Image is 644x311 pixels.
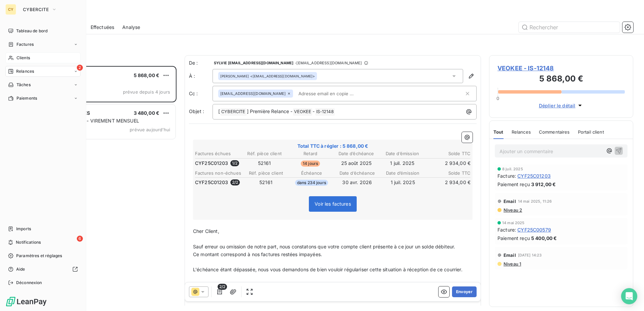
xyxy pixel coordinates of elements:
[518,253,542,257] span: [DATE] 14:23
[242,150,287,157] th: Réf. pièce client
[16,239,41,245] span: Notifications
[195,150,241,157] th: Factures échues
[293,108,313,116] span: VEOKEE
[334,150,379,157] th: Date d’échéance
[504,252,516,258] span: Email
[17,41,34,47] span: Factures
[189,90,213,97] label: Cc :
[193,228,219,234] span: Cher Client,
[517,226,551,233] span: CYF25C00579
[16,226,31,232] span: Imports
[214,61,293,65] span: SYLVIE [EMAIL_ADDRESS][DOMAIN_NAME]
[16,253,62,259] span: Paramètres et réglages
[218,108,220,114] span: [
[502,221,525,225] span: 14 mai 2025
[539,129,570,135] span: Commentaires
[48,118,139,124] span: FR - CYBERCITE - VIREMENT MENSUEL
[380,150,425,157] th: Date d’émission
[504,199,516,204] span: Email
[195,160,228,167] span: CYF25C01203
[380,160,425,167] td: 1 juil. 2025
[17,95,37,101] span: Paiements
[503,261,521,267] span: Niveau 1
[518,199,552,203] span: 14 mai 2025, 11:26
[91,24,115,31] span: Effectuées
[334,160,379,167] td: 25 août 2025
[531,235,557,242] span: 5 400,00 €
[426,170,471,177] th: Solde TTC
[295,180,328,186] span: dans 234 jours
[426,160,471,167] td: 2 934,00 €
[539,102,576,109] span: Déplier le détail
[77,65,83,71] span: 2
[497,235,530,242] span: Paiement reçu
[426,179,471,186] td: 2 934,00 €
[315,201,351,207] span: Voir les factures
[242,160,287,167] td: 52161
[189,73,213,79] label: À :
[301,161,320,167] span: 14 jours
[195,170,243,177] th: Factures non-échues
[220,74,315,78] div: <[EMAIL_ADDRESS][DOMAIN_NAME]>
[335,179,380,186] td: 30 avr. 2026
[5,296,47,307] img: Logo LeanPay
[244,179,288,186] td: 52161
[5,4,16,15] div: CY
[578,129,604,135] span: Portail client
[77,236,83,242] span: 6
[218,284,227,290] span: 2/2
[315,108,335,116] span: IS-12148
[194,143,472,149] span: Total TTC à régler : 5 868,00 €
[16,266,25,272] span: Aide
[16,68,34,74] span: Relances
[380,170,425,177] th: Date d’émission
[512,129,531,135] span: Relances
[537,102,586,109] button: Déplier le détail
[23,7,49,12] span: CYBERCITE
[220,74,249,78] span: [PERSON_NAME]
[17,82,31,88] span: Tâches
[16,280,42,286] span: Déconnexion
[134,72,160,78] span: 5 868,00 €
[230,160,239,166] span: 1 / 2
[497,64,625,73] span: VEOKEE - IS-12148
[123,89,170,95] span: prévue depuis 4 jours
[17,55,30,61] span: Clients
[289,170,334,177] th: Échéance
[517,172,551,179] span: CYF25C01203
[220,108,246,116] span: CYBERCITE
[195,179,243,186] td: CYF25C01203
[247,108,293,114] span: ] Première Relance -
[130,127,170,132] span: prévue aujourd’hui
[189,108,204,114] span: Objet :
[502,167,523,171] span: 8 juil. 2025
[193,251,322,257] span: Ce montant correspond à nos factures restées impayées.
[288,150,333,157] th: Retard
[452,286,477,297] button: Envoyer
[493,129,504,135] span: Tout
[313,108,315,114] span: -
[497,181,530,188] span: Paiement reçu
[335,170,380,177] th: Date d’échéance
[296,89,374,99] input: Adresse email en copie ...
[295,61,362,65] span: - [EMAIL_ADDRESS][DOMAIN_NAME]
[134,110,160,116] span: 3 480,00 €
[497,73,625,86] h3: 5 868,00 €
[122,24,140,31] span: Analyse
[621,288,637,304] div: Open Intercom Messenger
[497,172,516,179] span: Facture :
[5,264,80,275] a: Aide
[220,92,286,96] span: [EMAIL_ADDRESS][DOMAIN_NAME]
[380,179,425,186] td: 1 juil. 2025
[189,60,213,66] span: De :
[531,181,556,188] span: 3 912,00 €
[230,179,240,185] span: 2 / 2
[244,170,288,177] th: Réf. pièce client
[193,244,455,249] span: Sauf erreur ou omission de notre part, nous constatons que votre compte client présente à ce jour...
[32,66,176,311] div: grid
[503,207,522,213] span: Niveau 2
[496,96,499,101] span: 0
[16,28,47,34] span: Tableau de bord
[497,226,516,233] span: Facture :
[519,22,620,33] input: Rechercher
